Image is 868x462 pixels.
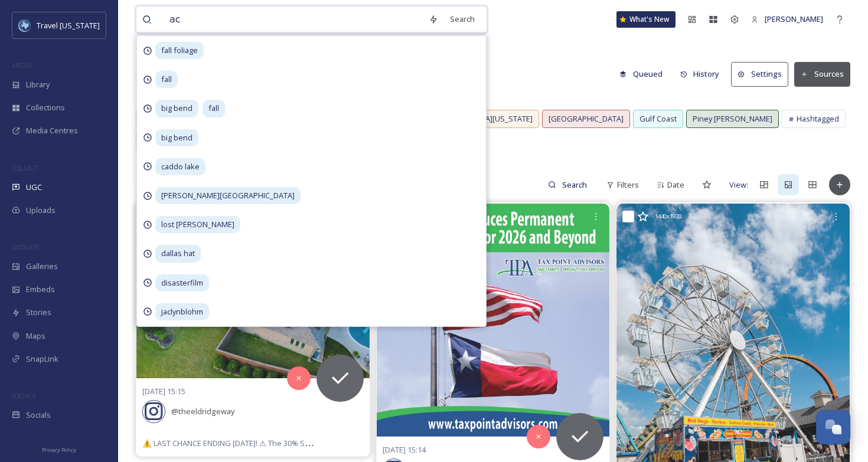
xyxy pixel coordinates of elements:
span: Stories [26,307,51,318]
span: lost [PERSON_NAME] [155,216,240,233]
button: Queued [614,63,668,86]
span: 9.8k posts [136,179,170,191]
button: Sources [794,62,850,86]
img: images%20%281%29.jpeg [19,19,31,31]
span: [PERSON_NAME] [765,14,823,24]
span: jaclynblohm [155,303,209,320]
span: big bend [155,100,198,117]
span: caddo lake [155,158,205,175]
input: Search your library [164,6,423,32]
span: Hashtagged [797,113,839,124]
span: disasterfilm [155,274,209,291]
span: Socials [26,409,51,421]
a: History [674,63,732,86]
span: SOCIALS [12,391,35,400]
a: Settings [731,62,794,86]
span: fall [203,100,225,117]
span: Date [667,179,684,191]
a: [PERSON_NAME] [745,8,829,31]
span: MEDIA [12,61,32,70]
button: History [674,63,726,86]
div: Search [444,8,481,31]
span: 1440 x 1920 [655,212,681,221]
span: Gulf Coast [639,113,677,124]
span: Travel [US_STATE] [37,20,100,31]
span: Piney [PERSON_NAME] [693,113,772,124]
input: Search [556,173,595,196]
span: Media Centres [26,125,78,136]
span: fall foliage [155,42,204,59]
span: @ theeldridgeway [171,406,235,417]
span: COLLECT [12,163,37,172]
span: View: [729,179,748,191]
a: Privacy Policy [42,442,76,456]
a: What's New [616,11,676,28]
button: Open Chat [816,410,850,444]
span: fall [155,71,178,88]
span: Galleries [26,261,58,272]
span: Collections [26,102,65,113]
span: big bend [155,129,198,146]
a: Queued [614,63,674,86]
span: Uploads [26,205,56,216]
span: Embeds [26,284,55,295]
span: Privacy Policy [42,446,76,454]
span: Maps [26,330,45,342]
img: Take a look at Texas’ new R&D tax credit legislation. Read more: https://taxpointadvisors.com/blo... [377,204,610,437]
span: Library [26,79,50,90]
span: [PERSON_NAME][GEOGRAPHIC_DATA] [155,187,301,204]
span: Filters [617,179,639,191]
span: SnapLink [26,353,58,365]
span: [GEOGRAPHIC_DATA] [549,113,624,124]
span: [DATE] 15:15 [142,386,185,397]
span: dallas hat [155,245,201,262]
button: Settings [731,62,788,86]
span: WIDGETS [12,243,39,251]
span: UGC [26,182,42,193]
span: [DATE] 15:14 [383,444,426,455]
